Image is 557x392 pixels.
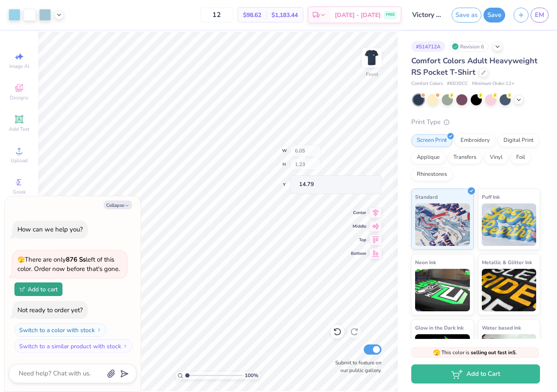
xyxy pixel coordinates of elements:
img: Metallic & Glitter Ink [482,269,537,311]
div: Revision 6 [450,41,489,52]
div: Front [366,71,378,78]
span: Comfort Colors Adult Heavyweight RS Pocket T-Shirt [411,56,537,77]
button: Switch to a similar product with stock [14,339,133,353]
button: Save as [452,8,481,23]
button: Collapse [104,200,132,209]
button: Save [483,8,505,23]
span: Middle [351,223,366,229]
img: Water based Ink [482,334,537,377]
div: Embroidery [455,134,495,147]
div: Print Type [411,117,540,127]
button: Add to cart [14,282,62,296]
span: Water based Ink [482,323,521,332]
span: Designs [10,94,28,101]
button: Add to Cart [411,364,540,384]
div: Vinyl [484,151,508,164]
span: This color is . [433,349,517,356]
span: Standard [415,192,438,201]
img: Switch to a similar product with stock [123,344,128,349]
span: EM [535,10,544,20]
input: Untitled Design [406,6,447,23]
div: Screen Print [411,134,452,147]
input: – – [200,7,233,23]
span: Top [351,237,366,243]
span: Comfort Colors [411,80,443,87]
span: 🫣 [17,256,25,264]
strong: 876 Ss [66,255,86,264]
span: Center [351,210,366,216]
img: Puff Ink [482,203,537,246]
span: Upload [11,157,28,164]
label: Submit to feature on our public gallery. [331,359,382,374]
div: Rhinestones [411,168,452,181]
img: Front [363,49,380,66]
img: Glow in the Dark Ink [415,334,470,377]
span: [DATE] - [DATE] [335,11,381,20]
button: Switch to a color with stock [14,323,106,337]
span: Greek [13,189,26,195]
div: # 514712A [411,41,445,52]
div: Foil [511,151,531,164]
div: Transfers [448,151,482,164]
img: Neon Ink [415,269,470,311]
span: FREE [386,12,395,18]
img: Add to cart [19,287,25,292]
span: Neon Ink [415,258,436,267]
span: Glow in the Dark Ink [415,323,464,332]
img: Switch to a color with stock [96,327,102,333]
span: $98.62 [243,11,261,20]
div: Applique [411,151,445,164]
span: 100 % [245,372,258,379]
span: # 6030CC [447,80,468,87]
span: There are only left of this color. Order now before that's gone. [17,255,120,274]
strong: selling out fast in S [471,349,516,356]
span: Bottom [351,251,366,257]
span: Minimum Order: 12 + [472,80,515,87]
div: How can we help you? [17,225,83,234]
span: Puff Ink [482,192,500,201]
img: Standard [415,203,470,246]
a: EM [531,8,549,23]
div: Digital Print [498,134,539,147]
span: Image AI [9,63,29,70]
span: $1,183.44 [271,11,298,20]
span: 🫣 [433,349,440,357]
span: Metallic & Glitter Ink [482,258,532,267]
div: Not ready to order yet? [17,306,83,314]
span: Add Text [9,126,29,133]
